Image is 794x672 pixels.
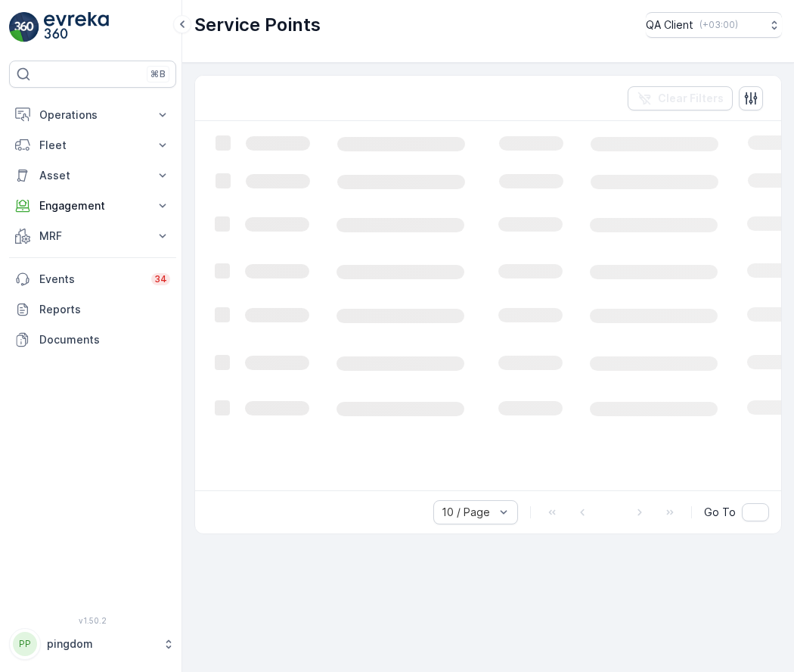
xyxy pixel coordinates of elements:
span: Go To [704,505,736,520]
p: QA Client [646,17,693,33]
button: QA Client(+03:00) [646,12,782,38]
p: ( +03:00 ) [699,19,738,31]
p: Operations [39,107,146,123]
p: Reports [39,302,170,317]
button: PPpingdom [9,628,176,660]
p: Fleet [39,138,146,153]
a: Reports [9,294,176,325]
p: Asset [39,168,146,183]
div: PP [13,632,37,656]
button: Operations [9,100,176,130]
button: Fleet [9,130,176,160]
button: Clear Filters [628,86,733,110]
img: logo_light-DOdMpM7g.png [44,12,109,42]
a: Events34 [9,264,176,294]
p: Engagement [39,198,146,213]
p: 34 [154,273,167,285]
button: Engagement [9,191,176,221]
p: ⌘B [150,68,166,80]
a: Documents [9,325,176,355]
button: MRF [9,221,176,251]
button: Asset [9,160,176,191]
span: v 1.50.2 [9,616,176,625]
img: logo [9,12,39,42]
p: MRF [39,229,146,244]
p: Events [39,272,142,287]
p: Service Points [194,13,321,37]
p: Documents [39,332,170,347]
p: pingdom [47,636,155,652]
p: Clear Filters [658,91,724,106]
